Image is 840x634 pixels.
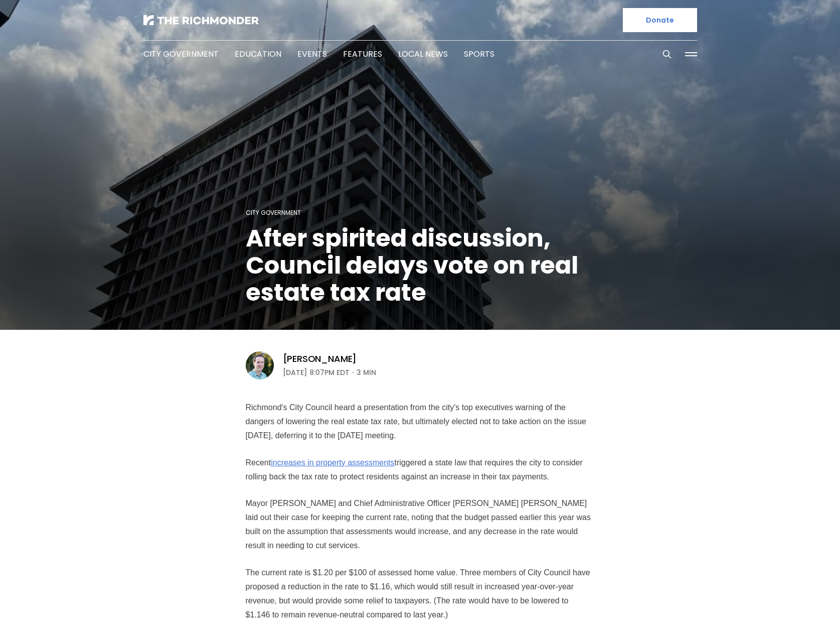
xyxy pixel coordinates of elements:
[659,47,675,62] button: Search this site
[272,458,405,468] a: increases in property assessments
[235,48,281,60] a: Education
[464,48,494,60] a: Sports
[357,366,376,378] span: 3 min
[398,48,448,60] a: Local News
[246,511,595,567] p: Mayor [PERSON_NAME] and Chief Administrative Officer [PERSON_NAME] [PERSON_NAME] laid out their c...
[283,353,357,365] a: [PERSON_NAME]
[755,585,840,634] iframe: portal-trigger
[283,366,350,378] time: [DATE] 8:07PM EDT
[343,48,382,60] a: Features
[143,48,219,60] a: City Government
[297,48,327,60] a: Events
[246,351,274,379] img: Michael Phillips
[246,225,595,306] h1: After spirited discussion, Council delays vote on real estate tax rate
[246,401,595,443] p: Richmond's City Council heard a presentation from the city's top executives warning of the danger...
[246,208,301,217] a: City Government
[623,8,697,32] a: Donate
[143,15,259,25] img: The Richmonder
[246,456,595,498] p: Recent triggered a state law that requires the city to consider rolling back the tax rate to prot...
